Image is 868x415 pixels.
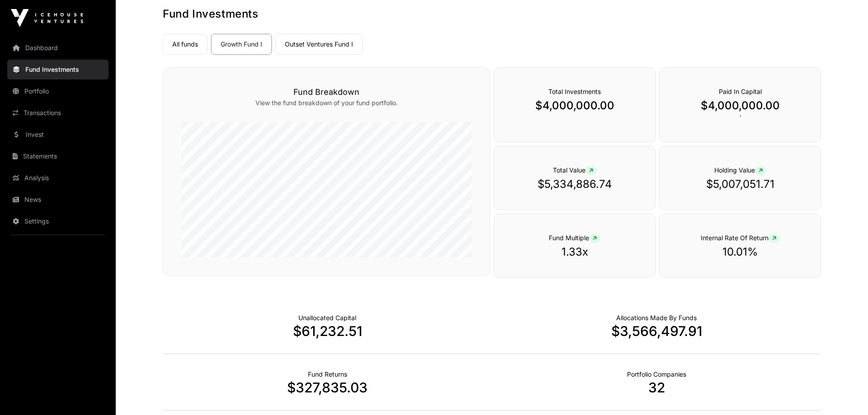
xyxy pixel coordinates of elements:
[616,313,697,322] p: Capital Deployed Into Companies
[7,81,108,101] a: Portfolio
[823,372,868,415] iframe: Chat Widget
[7,38,108,58] a: Dashboard
[163,7,821,21] h1: Fund Investments
[548,88,601,95] span: Total Investments
[308,370,347,379] p: Realised Returns from Funds
[678,98,802,113] p: $4,000,000.00
[627,370,686,379] p: Number of Companies Deployed Into
[163,34,208,55] a: All funds
[492,323,821,339] p: $3,566,497.91
[211,34,272,55] a: Growth Fund I
[7,125,108,145] a: Invest
[7,190,108,210] a: News
[7,146,108,166] a: Statements
[512,245,637,259] p: 1.33x
[163,323,492,339] p: $61,232.51
[512,177,637,191] p: $5,334,886.74
[714,166,766,174] span: Holding Value
[678,177,802,191] p: $5,007,051.71
[7,168,108,188] a: Analysis
[701,234,780,242] span: Internal Rate Of Return
[181,98,472,107] p: View the fund breakdown of your fund portfolio.
[163,379,492,396] p: $327,835.03
[659,67,821,142] div: `
[549,234,600,242] span: Fund Multiple
[7,211,108,231] a: Settings
[181,86,472,98] h3: Fund Breakdown
[492,379,821,396] p: 32
[7,103,108,123] a: Transactions
[7,60,108,79] a: Fund Investments
[719,88,762,95] span: Paid In Capital
[553,166,597,174] span: Total Value
[11,9,83,27] img: Icehouse Ventures Logo
[678,245,802,259] p: 10.01%
[512,98,637,113] p: $4,000,000.00
[275,34,363,55] a: Outset Ventures Fund I
[298,313,356,322] p: Cash not yet allocated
